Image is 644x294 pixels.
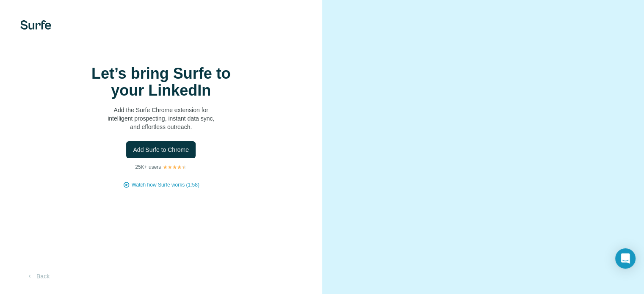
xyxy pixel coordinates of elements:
[126,141,196,158] button: Add Surfe to Chrome
[135,163,161,171] p: 25K+ users
[76,106,246,131] p: Add the Surfe Chrome extension for intelligent prospecting, instant data sync, and effortless out...
[20,269,55,284] button: Back
[133,146,189,154] span: Add Surfe to Chrome
[163,165,187,170] img: Rating Stars
[132,181,199,189] button: Watch how Surfe works (1:58)
[76,65,246,99] h1: Let’s bring Surfe to your LinkedIn
[615,248,636,269] div: Open Intercom Messenger
[20,20,51,30] img: Surfe's logo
